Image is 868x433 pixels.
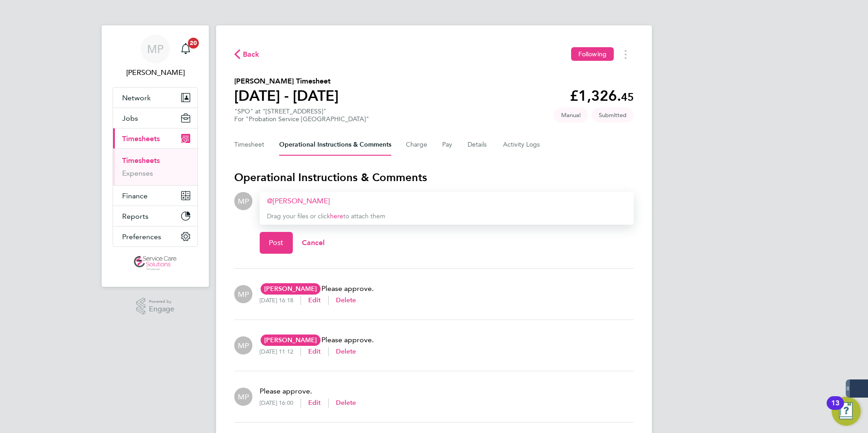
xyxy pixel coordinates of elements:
button: Details [468,134,488,156]
div: [DATE] 11:12 [260,348,301,355]
a: Timesheets [122,156,160,165]
span: Timesheets [122,134,160,143]
app-decimal: £1,326. [570,87,634,104]
button: Cancel [293,232,334,254]
button: Network [113,88,197,108]
button: Back [234,49,260,60]
h1: [DATE] - [DATE] [234,87,339,105]
a: Go to home page [113,256,198,271]
div: Michael Potts [234,388,252,406]
a: Expenses [122,169,153,177]
button: Timesheets Menu [617,47,634,61]
span: Reports [122,212,148,221]
div: Michael Potts [234,336,252,354]
button: Delete [336,399,356,408]
span: 45 [621,90,634,103]
button: Charge [406,134,428,156]
span: MP [238,196,249,206]
span: Edit [308,399,321,407]
p: Please approve. [260,335,374,345]
button: Delete [336,347,356,356]
button: Timesheet [234,134,265,156]
button: Jobs [113,108,197,128]
div: ​ [267,196,626,207]
button: Operational Instructions & Comments [279,134,391,156]
span: 20 [188,38,199,49]
span: Cancel [302,238,325,247]
button: Finance [113,186,197,206]
span: Edit [308,296,321,304]
span: This timesheet was manually created. [554,108,588,123]
span: This timesheet is Submitted. [592,108,634,123]
div: Michael Potts [234,285,252,303]
span: [PERSON_NAME] [261,283,321,295]
img: servicecare-logo-retina.png [134,256,177,271]
button: Timesheets [113,128,197,148]
a: MP[PERSON_NAME] [113,34,198,78]
a: 20 [177,34,195,64]
span: Jobs [122,114,138,123]
span: Delete [336,296,356,304]
span: Engage [149,305,174,313]
span: [PERSON_NAME] [261,335,321,346]
span: MP [238,340,249,350]
span: Finance [122,192,148,200]
button: Preferences [113,226,197,246]
a: Powered byEngage [136,298,175,315]
button: Edit [308,347,321,356]
button: Delete [336,296,356,305]
button: Following [571,47,614,61]
span: Post [269,238,284,247]
span: Following [578,50,607,58]
span: Delete [336,348,356,355]
h3: Operational Instructions & Comments [234,170,634,185]
button: Activity Logs [503,134,541,156]
span: Network [122,93,151,102]
div: [DATE] 16:00 [260,399,301,407]
div: Timesheets [113,148,197,185]
button: Pay [442,134,453,156]
p: Please approve. [260,283,374,294]
button: Edit [308,399,321,408]
a: [PERSON_NAME] [267,197,330,205]
button: Post [260,232,293,254]
button: Open Resource Center, 13 new notifications [832,397,861,426]
h2: [PERSON_NAME] Timesheet [234,76,339,87]
span: Michael Potts [113,67,198,78]
a: here [330,212,343,220]
span: Preferences [122,232,161,241]
span: MP [238,392,249,402]
span: MP [147,43,163,55]
div: Michael Potts [234,192,252,210]
div: 13 [831,403,839,415]
div: "SPO" at "[STREET_ADDRESS]" [234,108,369,123]
div: For "Probation Service [GEOGRAPHIC_DATA]" [234,115,369,123]
button: Edit [308,296,321,305]
nav: Main navigation [102,25,209,287]
button: Reports [113,206,197,226]
span: Edit [308,348,321,355]
div: [DATE] 16:18 [260,297,301,304]
span: Drag your files or click to attach them [267,212,385,220]
span: MP [238,289,249,299]
span: Delete [336,399,356,407]
span: Back [243,49,260,60]
p: Please approve. [260,386,356,397]
span: Powered by [149,298,174,305]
